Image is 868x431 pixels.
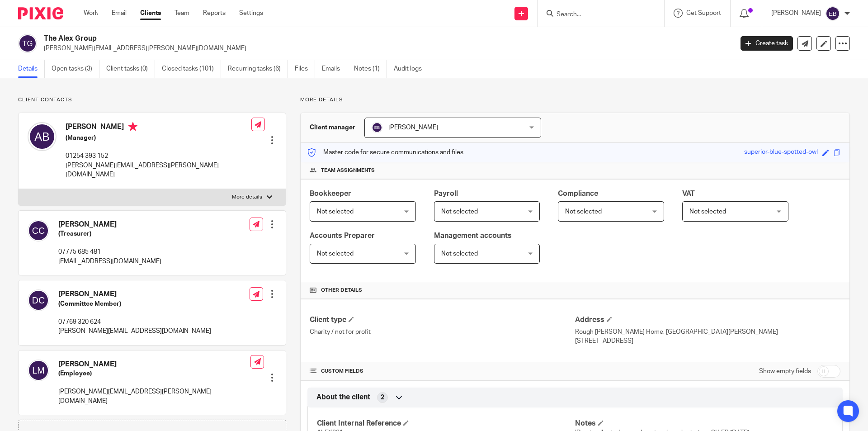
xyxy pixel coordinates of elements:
span: Compliance [558,190,598,197]
div: superior-blue-spotted-owl [744,147,818,158]
a: Files [295,60,315,78]
h5: (Employee) [58,369,250,378]
p: [PERSON_NAME][EMAIL_ADDRESS][PERSON_NAME][DOMAIN_NAME] [58,387,250,406]
p: More details [300,96,850,104]
p: [PERSON_NAME][EMAIL_ADDRESS][PERSON_NAME][DOMAIN_NAME] [44,44,727,53]
i: Primary [128,122,137,131]
p: Client contacts [18,96,286,104]
a: Work [84,9,98,18]
span: Payroll [434,190,458,197]
span: Bookkeeper [310,190,351,197]
span: 2 [381,393,384,402]
p: 07769 320 624 [58,317,211,327]
a: Details [18,60,45,78]
a: Reports [203,9,226,18]
p: [PERSON_NAME] [771,9,821,18]
span: Accounts Preparer [310,232,375,239]
h4: [PERSON_NAME] [58,220,161,229]
span: Not selected [565,208,602,215]
p: [EMAIL_ADDRESS][DOMAIN_NAME] [58,257,161,266]
a: Open tasks (3) [52,60,99,78]
img: svg%3E [28,220,49,242]
h4: Address [575,315,840,325]
a: Team [175,9,189,18]
span: Other details [321,287,362,294]
p: [PERSON_NAME][EMAIL_ADDRESS][DOMAIN_NAME] [58,327,211,336]
img: Pixie [18,7,63,19]
h4: Client Internal Reference [317,419,575,428]
a: Notes (1) [354,60,387,78]
h3: Client manager [310,123,355,132]
span: Not selected [689,208,726,215]
a: Emails [322,60,347,78]
a: Settings [239,9,263,18]
h5: (Committee Member) [58,299,211,308]
a: Audit logs [394,60,429,78]
span: Management accounts [434,232,512,239]
p: Charity / not for profit [310,327,575,336]
span: Not selected [441,251,478,257]
h4: CUSTOM FIELDS [310,368,575,375]
p: 07775 685 481 [58,247,161,256]
img: svg%3E [28,360,49,381]
img: svg%3E [372,122,382,133]
p: Rough [PERSON_NAME] Home, [GEOGRAPHIC_DATA][PERSON_NAME] [575,327,840,336]
label: Show empty fields [759,367,811,376]
img: svg%3E [826,6,840,21]
h5: (Treasurer) [58,229,161,238]
a: Closed tasks (101) [162,60,221,78]
p: More details [232,194,262,201]
span: VAT [682,190,695,197]
span: Not selected [441,208,478,215]
p: 01254 393 152 [66,152,251,161]
h4: Client type [310,315,575,325]
span: [PERSON_NAME] [388,124,438,131]
a: Email [112,9,127,18]
span: About the client [316,393,370,402]
img: svg%3E [18,34,37,53]
span: Team assignments [321,167,375,174]
h4: [PERSON_NAME] [58,360,250,369]
input: Search [556,11,637,19]
a: Clients [140,9,161,18]
a: Create task [741,36,793,51]
a: Client tasks (0) [106,60,155,78]
span: Not selected [317,251,354,257]
h4: Notes [575,419,833,428]
span: Get Support [686,10,721,16]
p: Master code for secure communications and files [307,148,463,157]
h5: (Manager) [66,133,251,142]
span: Not selected [317,208,354,215]
img: svg%3E [28,289,49,311]
h2: The Alex Group [44,34,590,43]
a: Recurring tasks (6) [228,60,288,78]
h4: [PERSON_NAME] [66,122,251,133]
img: svg%3E [28,122,57,151]
p: [STREET_ADDRESS] [575,336,840,346]
p: [PERSON_NAME][EMAIL_ADDRESS][PERSON_NAME][DOMAIN_NAME] [66,161,251,180]
h4: [PERSON_NAME] [58,289,211,299]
